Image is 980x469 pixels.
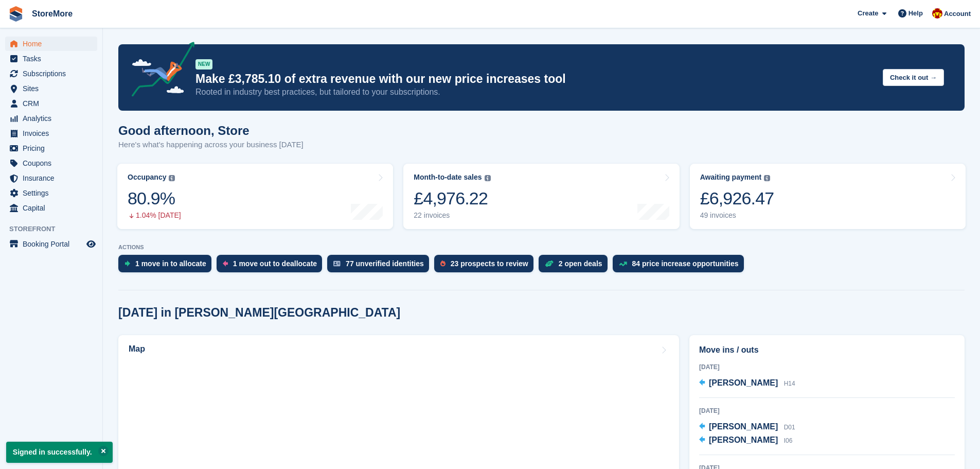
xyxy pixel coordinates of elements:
span: D01 [784,424,795,431]
a: menu [5,111,97,126]
span: Tasks [23,51,84,66]
a: menu [5,37,97,51]
div: £4,976.22 [414,188,490,209]
p: Here's what's happening across your business [DATE] [118,139,304,151]
a: menu [5,237,97,251]
div: 77 unverified identities [346,259,424,268]
div: Awaiting payment [700,173,762,182]
img: price-adjustments-announcement-icon-8257ccfd72463d97f412b2fc003d46551f7dbcb40ab6d574587a9cd5c0d94... [123,42,195,100]
a: [PERSON_NAME] I06 [699,434,792,447]
a: menu [5,186,97,200]
a: menu [5,126,97,141]
a: 77 unverified identities [327,255,434,277]
img: price_increase_opportunities-93ffe204e8149a01c8c9dc8f82e8f89637d9d84a8eef4429ea346261dce0b2c0.svg [619,262,627,266]
a: menu [5,96,97,111]
span: Subscriptions [23,66,84,81]
a: 2 open deals [539,255,613,277]
img: icon-info-grey-7440780725fd019a000dd9b08b2336e03edf1995a4989e88bcd33f0948082b44.svg [764,175,770,181]
img: move_ins_to_allocate_icon-fdf77a2bb77ea45bf5b3d319d69a93e2d87916cf1d5bf7949dd705db3b84f3ca.svg [124,260,130,267]
div: 49 invoices [700,211,774,220]
img: icon-info-grey-7440780725fd019a000dd9b08b2336e03edf1995a4989e88bcd33f0948082b44.svg [485,175,491,181]
button: Check it out → [883,69,944,86]
a: menu [5,66,97,81]
div: NEW [195,59,212,70]
span: Help [908,8,923,19]
span: Home [23,37,84,51]
img: deal-1b604bf984904fb50ccaf53a9ad4b4a5d6e5aea283cecdc64d6e3604feb123c2.svg [545,260,554,267]
a: StoreMore [28,5,77,22]
span: [PERSON_NAME] [709,436,778,444]
img: stora-icon-8386f47178a22dfd0bd8f6a31ec36ba5ce8667c1dd55bd0f319d3a0aa187defe.svg [8,6,24,22]
span: Pricing [23,141,84,155]
div: 84 price increase opportunities [632,259,739,268]
span: H14 [784,380,795,387]
div: [DATE] [699,362,955,372]
a: Month-to-date sales £4,976.22 22 invoices [403,164,679,229]
a: [PERSON_NAME] H14 [699,377,795,390]
span: Account [944,9,971,19]
div: Occupancy [128,173,166,182]
span: Sites [23,81,84,96]
span: I06 [784,437,793,444]
h2: [DATE] in [PERSON_NAME][GEOGRAPHIC_DATA] [118,306,400,320]
a: menu [5,156,97,170]
div: 1 move out to deallocate [233,259,317,268]
div: 2 open deals [559,259,602,268]
p: ACTIONS [118,244,965,251]
span: Settings [23,186,84,200]
div: 1 move in to allocate [135,259,206,268]
a: menu [5,141,97,155]
span: CRM [23,96,84,111]
p: Make £3,785.10 of extra revenue with our new price increases tool [195,72,875,86]
a: 1 move out to deallocate [217,255,327,277]
img: prospect-51fa495bee0391a8d652442698ab0144808aea92771e9ea1ae160a38d050c398.svg [440,260,446,267]
span: Invoices [23,126,84,141]
div: 80.9% [128,188,181,209]
span: Create [858,8,878,19]
img: icon-info-grey-7440780725fd019a000dd9b08b2336e03edf1995a4989e88bcd33f0948082b44.svg [169,175,175,181]
div: 1.04% [DATE] [128,211,181,220]
div: £6,926.47 [700,188,774,209]
a: Awaiting payment £6,926.47 49 invoices [690,164,966,229]
a: 84 price increase opportunities [613,255,749,277]
span: Insurance [23,171,84,185]
a: menu [5,201,97,215]
img: move_outs_to_deallocate_icon-f764333ba52eb49d3ac5e1228854f67142a1ed5810a6f6cc68b1a99e826820c5.svg [223,260,228,267]
h2: Map [129,344,145,354]
span: Booking Portal [23,237,84,251]
span: Analytics [23,111,84,126]
p: Rooted in industry best practices, but tailored to your subscriptions. [195,86,875,98]
span: Storefront [9,224,102,234]
span: Coupons [23,156,84,170]
a: Preview store [85,238,97,250]
div: [DATE] [699,406,955,415]
img: verify_identity-adf6edd0f0f0b5bbfe63781bf79b02c33cf7c696d77639b501bdc392416b5a36.svg [333,260,341,267]
h2: Move ins / outs [699,344,955,356]
h1: Good afternoon, Store [118,124,304,137]
span: [PERSON_NAME] [709,378,778,387]
img: Store More Team [932,8,942,19]
div: Month-to-date sales [414,173,482,182]
a: Occupancy 80.9% 1.04% [DATE] [117,164,393,229]
a: [PERSON_NAME] D01 [699,421,795,434]
a: menu [5,171,97,185]
span: [PERSON_NAME] [709,422,778,431]
a: menu [5,51,97,66]
span: Capital [23,201,84,215]
a: 23 prospects to review [434,255,539,277]
a: 1 move in to allocate [118,255,217,277]
div: 23 prospects to review [451,259,528,268]
p: Signed in successfully. [6,442,113,463]
div: 22 invoices [414,211,490,220]
a: menu [5,81,97,96]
